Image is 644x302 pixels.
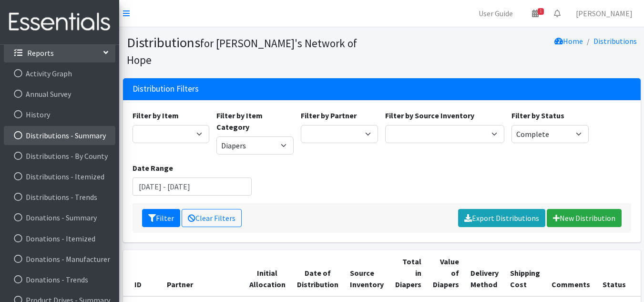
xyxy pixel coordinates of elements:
[538,8,544,15] span: 1
[597,250,641,296] th: Status
[389,250,427,296] th: Total in Diapers
[4,64,115,83] a: Activity Graph
[4,270,115,289] a: Donations - Trends
[133,162,173,174] label: Date Range
[4,6,115,38] img: HumanEssentials
[133,84,199,94] h3: Distribution Filters
[301,110,357,121] label: Filter by Partner
[291,250,344,296] th: Date of Distribution
[546,250,597,296] th: Comments
[4,43,115,62] a: Reports
[27,48,54,58] p: Reports
[4,126,115,145] a: Distributions - Summary
[123,250,161,296] th: ID
[4,229,115,248] a: Donations - Itemized
[4,146,115,166] a: Distributions - By County
[142,209,180,227] button: Filter
[554,36,583,46] a: Home
[182,209,242,227] a: Clear Filters
[465,250,504,296] th: Delivery Method
[504,250,546,296] th: Shipping Cost
[4,84,115,104] a: Annual Survey
[4,187,115,207] a: Distributions - Trends
[4,105,115,124] a: History
[127,36,357,67] small: for [PERSON_NAME]'s Network of Hope
[458,209,545,227] a: Export Distributions
[133,177,252,196] input: January 1, 2011 - December 31, 2011
[471,4,521,23] a: User Guide
[511,110,564,121] label: Filter by Status
[344,250,389,296] th: Source Inventory
[568,4,640,23] a: [PERSON_NAME]
[161,250,244,296] th: Partner
[4,208,115,227] a: Donations - Summary
[593,36,637,46] a: Distributions
[385,110,474,121] label: Filter by Source Inventory
[244,250,291,296] th: Initial Allocation
[4,250,115,269] a: Donations - Manufacturer
[216,110,294,133] label: Filter by Item Category
[133,110,179,121] label: Filter by Item
[524,4,546,23] a: 1
[127,34,378,67] h1: Distributions
[547,209,622,227] a: New Distribution
[427,250,465,296] th: Value of Diapers
[4,167,115,186] a: Distributions - Itemized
